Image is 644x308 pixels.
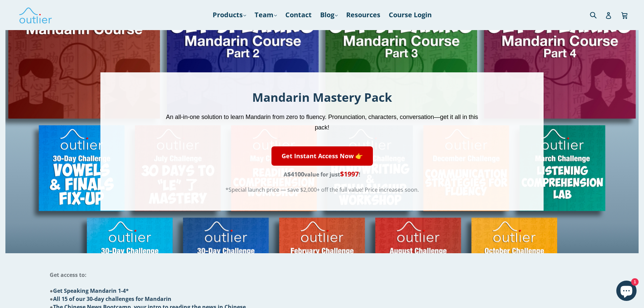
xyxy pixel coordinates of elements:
a: Get Instant Access Now 👉 [271,146,373,166]
span: ● [50,295,171,303]
a: Blog [317,9,341,21]
span: An all-in-one solution to learn Mandarin from zero to fluency. Pronunciation, characters, convers... [166,114,478,131]
span: *Special launch price — save $2,000+ off the full value! Price increases soon. [225,186,419,194]
span: ● [50,287,129,294]
span: $4100 [287,170,304,178]
a: Course Login [385,9,435,21]
span: A value for just ! [284,171,360,178]
span: Get Speaking Mandarin 1-4* [53,287,129,294]
img: Outlier Linguistics [19,5,52,25]
span: Get access to: [50,271,87,279]
a: Contact [282,9,315,21]
inbox-online-store-chat: Shopify online store chat [614,281,639,303]
input: Search [588,8,607,22]
a: Products [209,9,249,21]
span: $1997 [340,169,359,179]
a: Resources [343,9,384,21]
a: Team [251,9,280,21]
h1: Mandarin Mastery Pack [162,89,481,105]
span: All 15 of our 30-day challenges for Mandarin [53,295,171,303]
